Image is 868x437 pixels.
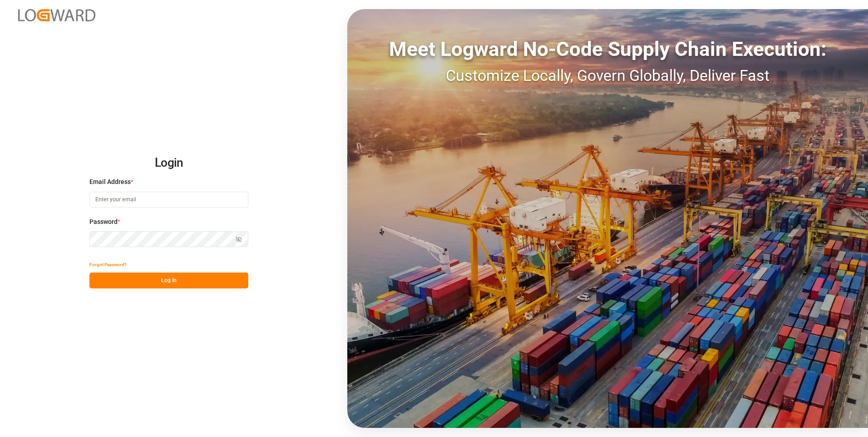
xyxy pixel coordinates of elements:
[89,273,248,288] button: Log In
[18,9,95,21] img: Logward_new_orange.png
[89,177,131,187] span: Email Address
[89,217,118,227] span: Password
[89,257,127,273] button: Forgot Password?
[347,64,868,87] div: Customize Locally, Govern Globally, Deliver Fast
[89,192,248,208] input: Enter your email
[89,149,248,178] h2: Login
[347,34,868,64] div: Meet Logward No-Code Supply Chain Execution:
